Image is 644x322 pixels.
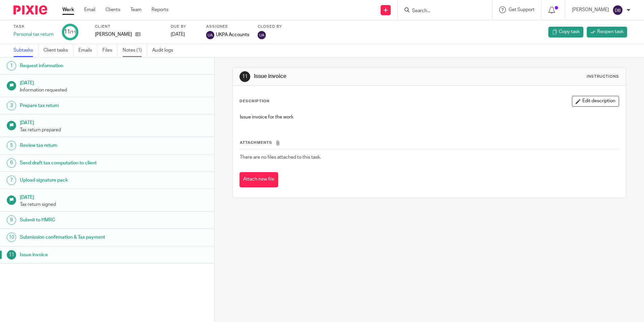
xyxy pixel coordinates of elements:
[20,140,145,151] h1: Review tax return
[587,27,627,37] a: Reopen task
[171,31,198,38] div: [DATE]
[572,96,619,107] button: Edit description
[43,44,73,57] a: Client tasks
[239,99,269,104] p: Description
[240,141,272,144] span: Attachments
[13,44,38,57] a: Subtasks
[130,6,141,13] a: Team
[20,78,208,86] h1: [DATE]
[20,232,145,242] h1: Submission confirmation & Tax payment
[13,31,54,38] div: Personal tax return
[206,31,214,39] img: UKPA Accounts
[597,28,623,35] span: Reopen task
[152,6,168,13] a: Reports
[102,44,118,57] a: Files
[548,27,583,37] a: Copy task
[7,101,16,110] div: 3
[7,141,16,150] div: 5
[7,158,16,168] div: 6
[7,250,16,260] div: 11
[7,215,16,225] div: 9
[123,44,147,57] a: Notes (1)
[84,6,95,13] a: Email
[20,127,208,133] p: Tax return prepared
[20,201,208,208] p: Tax return signed
[239,71,250,82] div: 11
[7,233,16,242] div: 10
[95,24,162,29] label: Client
[612,5,623,16] img: svg%3E
[20,215,145,225] h1: Submit to HMRC
[258,24,282,29] label: Closed by
[152,44,178,57] a: Audit logs
[559,28,580,35] span: Copy task
[411,8,472,14] input: Search
[20,101,145,111] h1: Prepare tax return
[20,250,145,260] h1: Issue invoice
[13,24,54,29] label: Task
[206,24,249,29] label: Assignee
[20,61,145,71] h1: Request information
[171,24,198,29] label: Due by
[20,118,208,126] h1: [DATE]
[572,6,609,13] p: [PERSON_NAME]
[62,6,74,13] a: Work
[135,32,140,37] i: Open client page
[78,44,97,57] a: Emails
[587,74,619,79] div: Instructions
[20,192,208,201] h1: [DATE]
[254,73,444,80] h1: Issue invoice
[7,61,16,71] div: 1
[20,175,145,185] h1: Upload signature pack
[70,30,76,34] small: /11
[105,6,120,13] a: Clients
[7,176,16,185] div: 7
[216,31,249,38] span: UKPA Accounts
[64,28,76,36] div: 11
[509,7,535,12] span: Get Support
[13,5,47,15] img: Pixie
[240,114,618,120] p: Issue invoice for the work
[95,31,132,38] p: [PERSON_NAME]
[95,31,132,38] span: Charles Godot
[258,31,266,39] img: UKPA Accounts
[240,155,321,160] span: There are no files attached to this task.
[20,158,145,168] h1: Send draft tax computation to client
[239,172,278,187] button: Attach new file
[20,87,208,93] p: Information requested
